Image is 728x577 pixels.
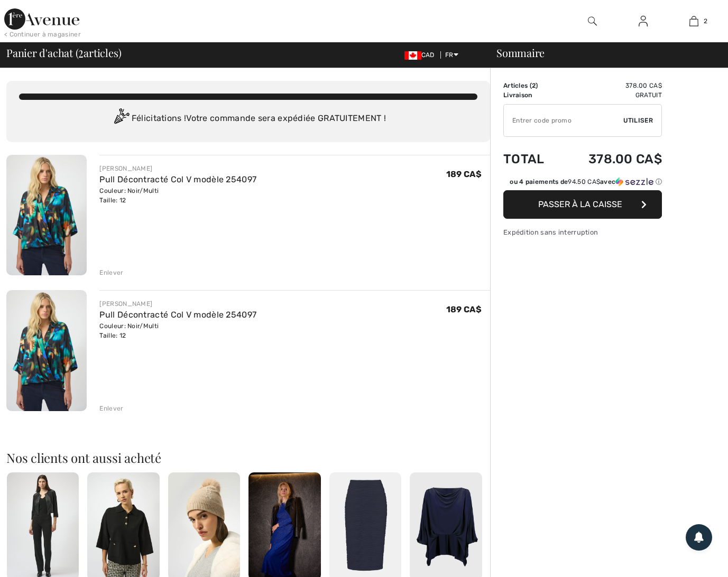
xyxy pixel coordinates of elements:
img: Congratulation2.svg [110,108,132,129]
div: Expédition sans interruption [503,227,662,237]
div: < Continuer à magasiner [4,30,81,39]
div: Couleur: Noir/Multi Taille: 12 [99,186,256,205]
td: Articles ( ) [503,81,560,90]
td: Gratuit [560,90,662,100]
div: [PERSON_NAME] [99,164,256,173]
button: Passer à la caisse [503,190,662,219]
a: Pull Décontracté Col V modèle 254097 [99,174,256,184]
td: Livraison [503,90,560,100]
div: Sommaire [484,48,722,58]
span: 2 [704,16,707,26]
img: Mon panier [689,15,698,27]
div: Enlever [99,404,123,413]
span: CAD [404,51,439,59]
td: 378.00 CA$ [560,141,662,177]
div: Félicitations ! Votre commande sera expédiée GRATUITEMENT ! [19,108,477,129]
img: Mes infos [639,15,648,27]
div: [PERSON_NAME] [99,299,256,309]
span: Utiliser [623,116,653,125]
td: Total [503,141,560,177]
div: ou 4 paiements de avec [510,177,662,187]
span: Passer à la caisse [538,199,622,209]
span: 2 [532,82,536,89]
div: ou 4 paiements de94.50 CA$avecSezzle Cliquez pour en savoir plus sur Sezzle [503,177,662,190]
div: Enlever [99,268,123,277]
span: Panier d'achat ( articles) [6,48,121,58]
span: FR [445,51,458,59]
a: 2 [669,15,719,27]
input: Code promo [504,105,623,136]
span: 2 [78,45,84,59]
img: Canadian Dollar [404,51,421,60]
img: Sezzle [615,177,653,187]
a: Pull Décontracté Col V modèle 254097 [99,310,256,320]
img: Pull Décontracté Col V modèle 254097 [6,290,87,411]
h2: Nos clients ont aussi acheté [6,451,490,464]
span: 94.50 CA$ [568,178,600,185]
a: Se connecter [630,15,656,28]
img: Pull Décontracté Col V modèle 254097 [6,155,87,275]
img: 1ère Avenue [4,8,79,30]
span: 189 CA$ [446,169,482,179]
td: 378.00 CA$ [560,81,662,90]
img: recherche [588,15,597,27]
div: Couleur: Noir/Multi Taille: 12 [99,321,256,340]
span: 189 CA$ [446,304,482,314]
